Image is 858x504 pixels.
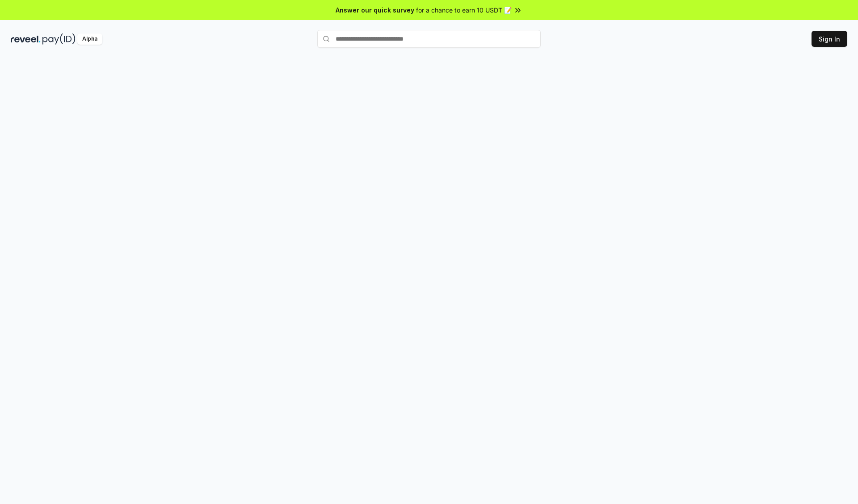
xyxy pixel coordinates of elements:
img: reveel_dark [11,33,41,45]
button: Sign In [812,31,847,47]
span: for a chance to earn 10 USDT 📝 [416,5,512,15]
div: Alpha [77,33,102,45]
img: pay_id [42,33,76,45]
span: Answer our quick survey [336,5,414,15]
